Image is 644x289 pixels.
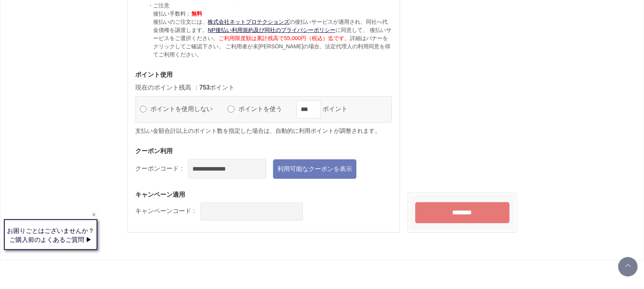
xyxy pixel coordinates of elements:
[208,19,290,25] a: 株式会社ネットプロテクションズ
[208,27,335,33] a: NP後払い利用規約及び同社のプライバシーポリシー
[136,127,392,136] p: 支払い金額合計以上のポイント数を指定した場合は、自動的に利用ポイントが調整されます。
[136,70,392,79] h3: ポイント使用
[273,159,356,179] a: 利用可能なクーポンを表示
[154,10,392,59] p: 後払い手数料： 後払いのご注文には、 の後払いサービスが適用され、同社へ代金債権を譲渡します。 に同意して、 後払いサービスをご選択ください。 詳細はバナーをクリックしてご確認下さい。 ご利用者...
[219,35,350,41] span: ご利用限度額は累計残高で55,000円（税込）迄です。
[148,106,222,112] label: ポイントを使用しない
[236,106,291,112] label: ポイントを使う
[136,190,392,199] h3: キャンペーン適用
[192,11,203,17] span: 無料
[136,208,195,214] label: キャンペーンコード :
[136,165,183,172] label: クーポンコード :
[321,106,356,112] label: ポイント
[136,83,392,92] p: 現在のポイント残高 ： ポイント
[136,147,392,155] h3: クーポン利用
[199,84,210,91] span: 753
